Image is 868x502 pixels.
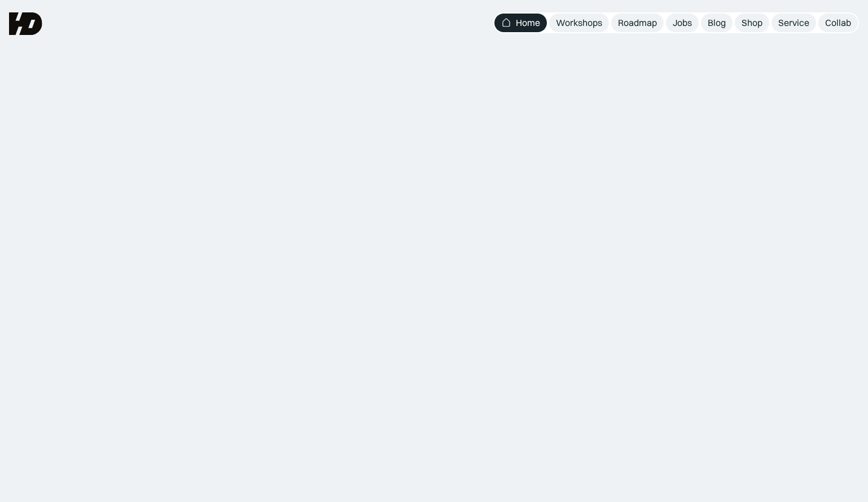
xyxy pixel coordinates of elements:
div: Collab [825,17,851,29]
a: Workshops [549,14,609,32]
div: Jobs [673,17,692,29]
div: Blog [708,17,726,29]
div: Service [778,17,809,29]
div: Roadmap [618,17,657,29]
a: Jobs [666,14,699,32]
div: Home [516,17,540,29]
a: Blog [701,14,733,32]
div: Shop [742,17,762,29]
a: Home [494,14,547,32]
a: Roadmap [611,14,664,32]
div: Workshops [556,17,602,29]
a: Collab [818,14,858,32]
a: Shop [735,14,769,32]
a: Service [771,14,816,32]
